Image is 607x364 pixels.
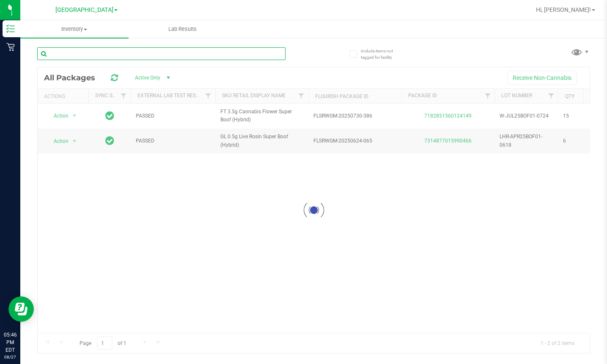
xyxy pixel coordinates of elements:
[55,6,113,14] span: [GEOGRAPHIC_DATA]
[4,331,16,354] p: 05:46 PM EDT
[4,354,16,360] p: 08/27
[6,43,15,51] inline-svg: Retail
[157,25,208,33] span: Lab Results
[8,296,34,322] iframe: Resource center
[361,48,403,60] span: Include items not tagged for facility
[20,25,129,33] span: Inventory
[536,6,591,13] span: Hi, [PERSON_NAME]!
[37,47,286,60] input: Search Package ID, Item Name, SKU, Lot or Part Number...
[6,25,15,33] inline-svg: Inventory
[20,20,129,38] a: Inventory
[129,20,237,38] a: Lab Results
